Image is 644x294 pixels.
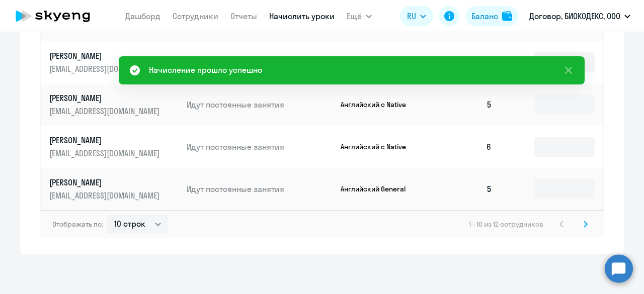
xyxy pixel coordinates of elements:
a: Начислить уроки [269,11,335,21]
a: [PERSON_NAME][EMAIL_ADDRESS][DOMAIN_NAME] [49,92,179,117]
p: [PERSON_NAME] [49,50,162,61]
a: Отчеты [230,11,257,21]
p: [PERSON_NAME] [49,92,162,104]
span: 1 - 10 из 12 сотрудников [469,220,543,229]
button: Ещё [347,6,372,26]
a: [PERSON_NAME][EMAIL_ADDRESS][DOMAIN_NAME] [49,50,179,74]
p: Идут постоянные занятия [187,99,333,110]
p: Английский General [341,184,416,193]
p: [EMAIL_ADDRESS][DOMAIN_NAME] [49,106,162,117]
button: Договор, БИОКОДЕКС, ООО [524,4,635,28]
td: 12 [430,41,500,83]
p: Договор, БИОКОДЕКС, ООО [529,10,620,22]
button: Балансbalance [465,6,518,26]
p: [PERSON_NAME] [49,177,162,188]
p: Идут постоянные занятия [187,183,333,194]
p: Английский с Native [341,100,416,109]
td: 6 [430,126,500,168]
p: [PERSON_NAME] [49,135,162,146]
p: [EMAIL_ADDRESS][DOMAIN_NAME] [49,148,162,159]
p: [EMAIL_ADDRESS][DOMAIN_NAME] [49,190,162,201]
p: Идут постоянные занятия [187,141,333,152]
span: Отображать по: [52,220,103,229]
div: Баланс [471,10,498,22]
p: Английский с Native [341,142,416,151]
button: RU [400,6,433,26]
a: Сотрудники [173,11,218,21]
a: [PERSON_NAME][EMAIL_ADDRESS][DOMAIN_NAME] [49,177,179,201]
span: Ещё [347,10,362,22]
td: 5 [430,83,500,126]
p: [EMAIL_ADDRESS][DOMAIN_NAME] [49,63,162,74]
a: [PERSON_NAME][EMAIL_ADDRESS][DOMAIN_NAME] [49,135,179,159]
div: Начисление прошло успешно [149,64,262,76]
a: Дашборд [125,11,160,21]
span: RU [407,10,416,22]
td: 5 [430,168,500,210]
img: balance [502,11,512,21]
